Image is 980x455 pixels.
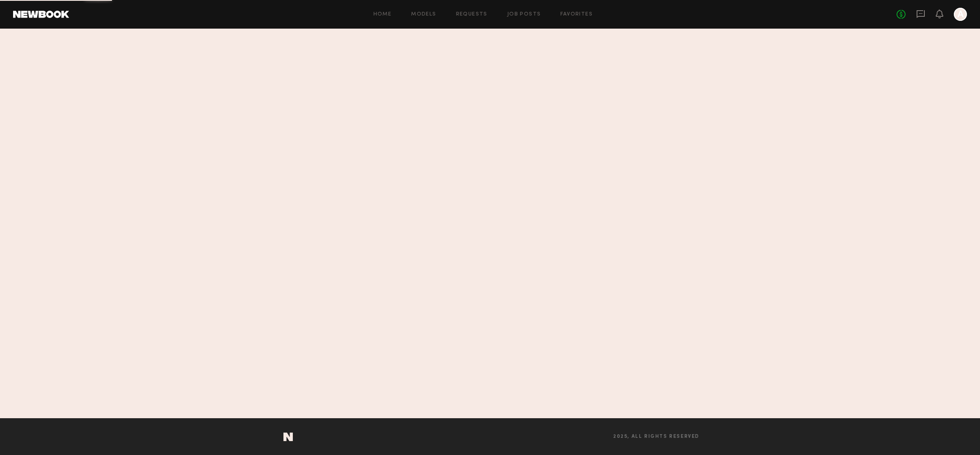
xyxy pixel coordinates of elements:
[507,12,541,17] a: Job Posts
[954,8,967,21] a: A
[411,12,436,17] a: Models
[613,434,699,439] span: 2025, all rights reserved
[456,12,488,17] a: Requests
[560,12,593,17] a: Favorites
[373,12,392,17] a: Home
